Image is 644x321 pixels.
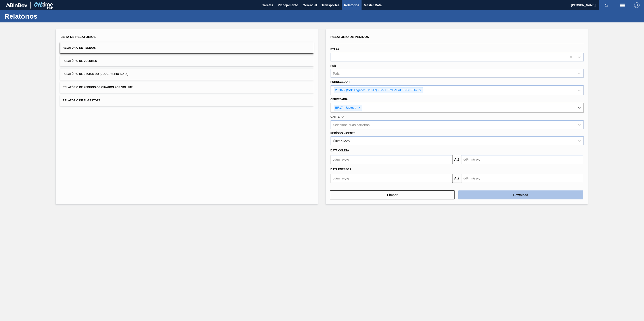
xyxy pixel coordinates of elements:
[333,72,340,75] div: País
[60,42,313,53] button: Relatório de Pedidos
[6,3,27,7] img: TNhmsLtSVTkK8tSr43FrP2fwEKptu5GPRR3wAAAABJRU5ErkJggg==
[634,2,640,8] img: Logout
[331,155,452,164] input: dd/mm/yyyy
[63,86,133,89] span: Relatório de Pedidos Originados por Volume
[344,2,359,8] span: Relatórios
[63,59,97,63] span: Relatório de Volumes
[60,82,313,93] button: Relatório de Pedidos Originados por Volume
[599,2,613,8] button: Notificações
[620,2,625,8] img: userActions
[334,105,357,111] div: BR17 - Juatuba
[333,123,370,127] div: Selecione suas carteiras
[331,149,349,152] span: Data coleta
[331,174,452,183] input: dd/mm/yyyy
[322,2,340,8] span: Transportes
[63,72,128,76] span: Relatório de Status do [GEOGRAPHIC_DATA]
[60,95,313,106] button: Relatório de Sugestões
[330,190,455,199] button: Limpar
[63,46,96,49] span: Relatório de Pedidos
[452,174,461,183] button: Até
[60,56,313,67] button: Relatório de Volumes
[4,14,84,19] h1: Relatórios
[331,80,350,83] label: Fornecedor
[461,155,583,164] input: dd/mm/yyyy
[331,98,348,101] label: Cervejaria
[262,2,273,8] span: Tarefas
[333,139,350,143] div: Último Mês
[331,48,339,51] label: Etapa
[458,190,583,199] button: Download
[331,168,351,171] span: Data entrega
[334,87,418,93] div: 289877 (SAP Legado: 311017) - BALL EMBALAGENS LTDA
[331,64,337,67] label: País
[60,69,313,80] button: Relatório de Status do [GEOGRAPHIC_DATA]
[331,115,344,118] label: Carteira
[278,2,298,8] span: Planejamento
[331,35,369,39] span: Relatório de Pedidos
[303,2,317,8] span: Gerencial
[452,155,461,164] button: Até
[331,132,355,135] label: Período Vigente
[364,2,382,8] span: Master Data
[63,99,100,102] span: Relatório de Sugestões
[60,35,96,39] span: Lista de Relatórios
[461,174,583,183] input: dd/mm/yyyy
